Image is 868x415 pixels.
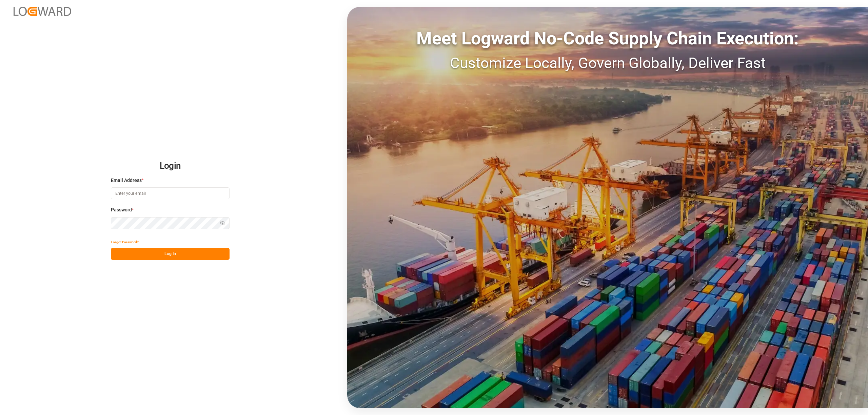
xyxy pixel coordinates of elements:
div: Customize Locally, Govern Globally, Deliver Fast [347,52,868,74]
button: Forgot Password? [111,236,139,248]
h2: Login [111,155,230,177]
input: Enter your email [111,187,230,199]
img: Logward_new_orange.png [14,7,71,16]
span: Password [111,206,132,213]
span: Email Address [111,177,142,184]
button: Log In [111,248,230,260]
div: Meet Logward No-Code Supply Chain Execution: [347,25,868,52]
